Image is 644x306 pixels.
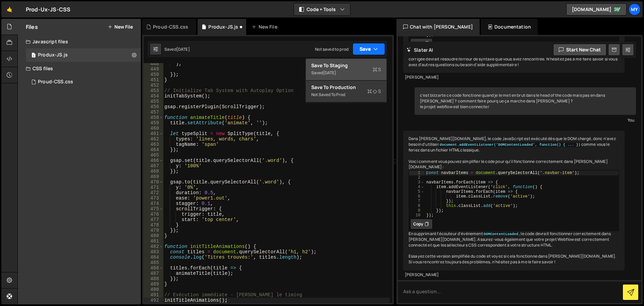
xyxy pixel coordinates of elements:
[405,272,623,278] div: [PERSON_NAME]
[311,62,381,69] div: Save to Staging
[153,24,188,30] div: Proud-CSS.css
[38,52,68,58] div: Produx-JS.js
[553,44,606,56] button: Start new chat
[407,47,433,53] h2: Slater AI
[144,244,163,249] div: 482
[26,5,70,13] div: Prod-Ux-JS-CSS
[409,213,425,218] div: 10
[26,23,38,31] h2: Files
[409,180,425,185] div: 3
[416,117,634,124] div: You
[144,163,163,169] div: 467
[26,75,141,89] div: 16894/46224.css
[144,88,163,93] div: 453
[405,75,623,80] div: [PERSON_NAME]
[18,62,141,75] div: CSS files
[144,115,163,120] div: 458
[144,292,163,298] div: 491
[144,136,163,142] div: 462
[306,81,386,102] button: Save to ProductionS Not saved to prod
[403,131,625,270] div: Dans [PERSON_NAME][DOMAIN_NAME], le code JavaScript est exécuté dès que le DOM chargé, donc n'ave...
[144,93,163,99] div: 454
[144,169,163,174] div: 468
[144,238,163,244] div: 481
[415,87,636,115] div: c'est bizzarte ce code fonctione quand je le met en brut dans le head of the code mais pas en dan...
[409,171,425,175] div: 1
[164,46,190,52] div: Saved
[144,126,163,131] div: 460
[144,142,163,147] div: 463
[409,204,425,208] div: 8
[483,232,519,236] code: DOMContentLoaded
[439,142,581,147] code: document.addEventListener('DOMContentLoaded', function() { ... })
[144,271,163,276] div: 487
[144,147,163,152] div: 464
[252,24,280,30] div: New File
[1,1,18,17] a: 🤙
[409,189,425,194] div: 5
[629,3,641,15] a: My
[144,298,163,303] div: 492
[311,84,381,91] div: Save to Production
[144,249,163,255] div: 483
[144,222,163,228] div: 478
[410,38,433,49] button: Copy
[144,195,163,201] div: 473
[144,174,163,179] div: 469
[144,131,163,136] div: 461
[144,152,163,158] div: 465
[144,190,163,195] div: 472
[409,175,425,180] div: 2
[409,185,425,189] div: 4
[38,79,73,85] div: Proud-CSS.css
[144,72,163,77] div: 450
[176,46,190,52] div: [DATE]
[144,228,163,233] div: 479
[32,53,36,58] span: 1
[566,3,627,15] a: [DOMAIN_NAME]
[306,59,386,81] button: Save to StagingS Saved[DATE]
[409,199,425,204] div: 7
[144,287,163,292] div: 490
[353,43,385,55] button: Save
[311,69,381,77] div: Saved
[144,110,163,115] div: 457
[311,91,381,99] div: Not saved to prod
[144,179,163,185] div: 470
[144,201,163,206] div: 474
[144,104,163,110] div: 456
[144,281,163,287] div: 489
[144,255,163,260] div: 484
[144,77,163,83] div: 451
[144,260,163,265] div: 485
[144,185,163,190] div: 471
[208,24,238,30] div: Produx-JS.js
[323,70,336,76] div: [DATE]
[144,67,163,72] div: 449
[144,99,163,104] div: 455
[367,88,381,95] span: S
[108,24,133,30] button: New File
[144,206,163,212] div: 475
[18,35,141,48] div: Javascript files
[481,19,538,35] div: Documentation
[144,265,163,271] div: 486
[396,19,480,35] div: Chat with [PERSON_NAME]
[410,219,433,229] button: Copy
[144,212,163,217] div: 476
[144,83,163,88] div: 452
[144,217,163,222] div: 477
[144,158,163,163] div: 466
[294,3,350,15] button: Code + Tools
[315,46,348,52] div: Not saved to prod
[144,276,163,281] div: 488
[409,208,425,213] div: 9
[26,48,141,62] div: 16894/46223.js
[144,233,163,238] div: 480
[144,61,163,67] div: 448
[373,66,381,73] span: S
[409,194,425,199] div: 6
[144,120,163,126] div: 459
